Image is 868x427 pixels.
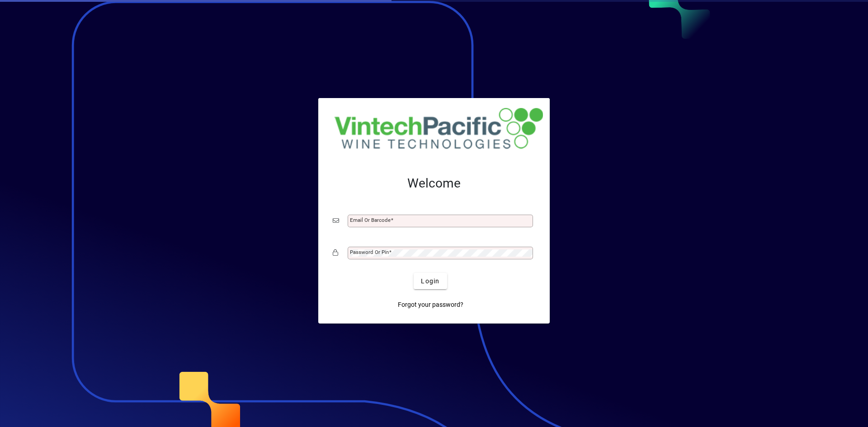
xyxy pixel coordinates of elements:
span: Forgot your password? [398,300,463,310]
span: Login [421,277,439,286]
mat-label: Password or Pin [350,249,389,255]
a: Forgot your password? [394,296,467,313]
button: Login [414,273,447,289]
h2: Welcome [333,176,535,191]
mat-label: Email or Barcode [350,217,391,223]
